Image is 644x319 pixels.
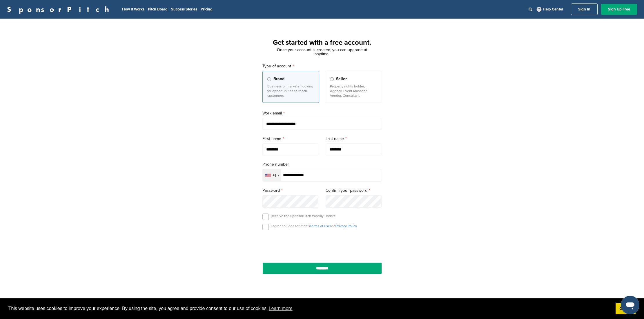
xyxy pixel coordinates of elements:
[267,84,314,98] p: Business or marketer looking for opportunities to reach customers
[621,296,639,314] iframe: Button to launch messaging window
[330,77,334,81] input: Seller Property rights holder, Agency, Event Manager, Vendor, Consultant
[148,7,168,12] a: Pitch Board
[326,187,382,194] label: Confirm your password
[310,224,330,228] a: Terms of Use
[201,7,213,12] a: Pricing
[271,214,336,218] p: Receive the SponsorPitch Weekly Update
[268,304,293,313] a: learn more about cookies
[326,136,382,142] label: Last name
[8,304,611,313] span: This website uses cookies to improve your experience. By using the site, you agree and provide co...
[122,7,144,12] a: How It Works
[336,224,357,228] a: Privacy Policy
[255,37,389,48] h1: Get started with a free account.
[262,161,382,168] label: Phone number
[171,7,197,12] a: Success Stories
[536,6,565,13] a: Help Center
[616,303,636,315] a: dismiss cookie message
[571,3,598,15] a: Sign In
[273,173,276,178] div: +1
[277,47,367,56] span: Once your account is created, you can upgrade at anytime.
[267,77,271,81] input: Brand Business or marketer looking for opportunities to reach customers
[273,76,284,82] span: Brand
[263,169,281,181] div: Selected country
[262,63,382,69] label: Type of account
[336,76,347,82] span: Seller
[330,84,377,98] p: Property rights holder, Agency, Event Manager, Vendor, Consultant
[289,237,355,254] iframe: reCAPTCHA
[271,224,357,228] p: I agree to SponsorPitch’s and
[7,6,113,13] a: SponsorPitch
[262,110,382,117] label: Work email
[262,187,319,194] label: Password
[601,4,637,15] a: Sign Up Free
[262,136,319,142] label: First name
